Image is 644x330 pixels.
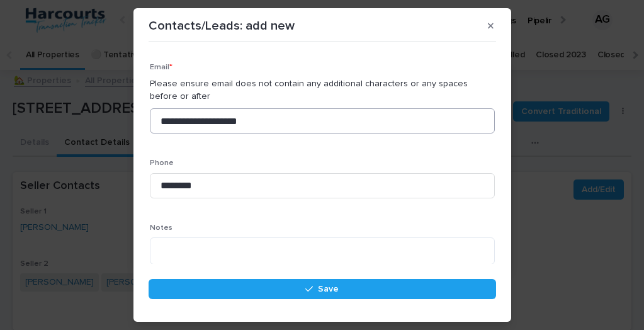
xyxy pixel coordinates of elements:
button: Save [149,279,496,299]
p: Contacts/Leads: add new [149,18,295,33]
span: Notes [150,224,172,232]
span: Save [318,285,339,293]
span: Email [150,64,172,71]
span: Phone [150,159,174,167]
p: Please ensure email does not contain any additional characters or any spaces before or after [150,77,495,104]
